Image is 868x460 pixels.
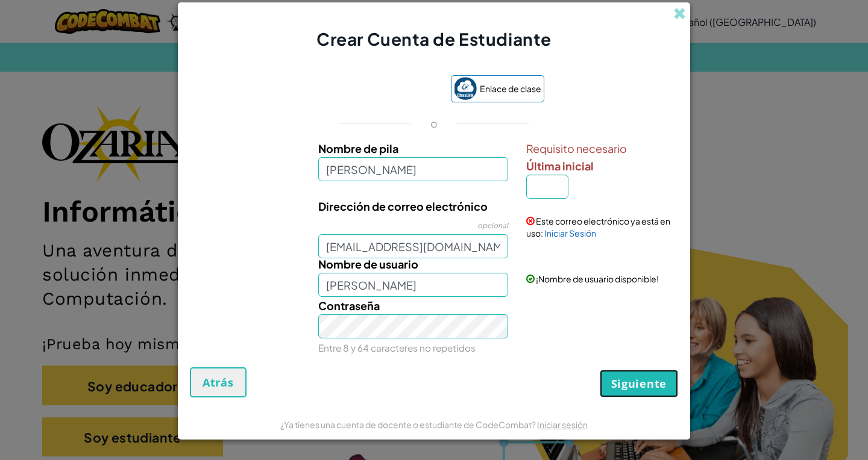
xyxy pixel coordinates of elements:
font: ¿Ya tienes una cuenta de docente o estudiante de CodeCombat? [280,419,536,430]
font: Última inicial [526,159,594,173]
font: Atrás [203,375,234,390]
font: Requisito necesario [526,141,627,155]
button: Siguiente [600,370,678,397]
button: Atrás [190,367,247,397]
font: Nombre de usuario [318,257,418,271]
font: opcional [477,221,508,230]
font: Dirección de correo electrónico [318,199,488,213]
iframe: Botón de acceso con Google [318,76,445,103]
font: Iniciar Sesión [544,228,596,238]
font: ¡Nombre de usuario disponible! [536,273,659,284]
font: Enlace de clase [480,83,541,94]
font: Entre 8 y 64 caracteres no repetidos [318,342,476,353]
font: Crear Cuenta de Estudiante [316,28,552,49]
font: Siguiente [611,376,667,391]
font: Este correo electrónico ya está en uso: [526,216,670,238]
font: o [430,116,438,130]
img: classlink-logo-small.png [454,77,477,100]
font: Nombre de pila [318,141,398,155]
a: Iniciar sesión [537,419,588,430]
font: Contraseña [318,299,380,312]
